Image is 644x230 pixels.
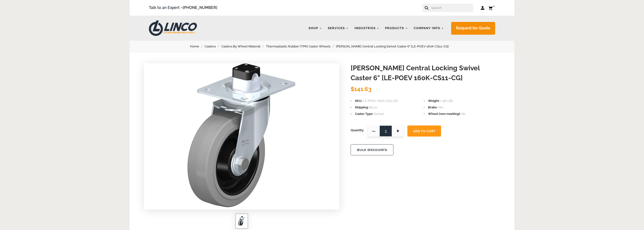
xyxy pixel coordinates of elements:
[190,44,205,49] a: Home
[351,125,364,135] span: Quantity
[440,99,453,103] span: 2.38 LBS
[383,24,410,33] a: Products
[325,24,351,33] a: Services
[488,5,495,11] a: 0
[238,216,245,226] img: Blickle Central Locking Swivel Caster 6" [LE-POEV 160K-CS11-CG]
[428,112,461,116] span: Wheel (non-marking)
[149,5,217,11] span: Talk to an Expert –
[413,129,436,133] span: Add To Cart
[355,105,369,109] span: Shipping
[351,85,371,92] span: $141.63
[493,4,495,8] span: 0
[451,22,495,35] a: Request for Quote
[221,44,266,49] a: Casters By Wheel Material
[351,144,393,155] button: BULK DISCOUNTS
[187,63,296,208] img: Blickle Central Locking Swivel Caster 6" [LE-POEV 160K-CS11-CG]
[374,112,384,116] span: Swivel
[306,24,324,33] a: Shop
[411,24,446,33] a: Company Info
[355,99,362,103] span: SKU
[428,105,437,109] span: Brake
[461,112,466,116] span: No
[480,6,485,10] a: Log in
[363,99,398,103] span: LE-POEV 160K-CS11-SG
[336,44,454,49] a: [PERSON_NAME] Central Locking Swivel Caster 6" [LE-POEV 160K-CS11-CG]
[428,99,440,103] span: Weight
[183,5,217,10] a: [PHONE_NUMBER]
[205,44,221,49] a: Casters
[266,44,336,49] a: Thermoplastic Rubber (TPR) Caster Wheels
[149,20,197,36] img: LINCO CASTERS & INDUSTRIAL SUPPLY
[351,63,500,83] h1: [PERSON_NAME] Central Locking Swivel Caster 6" [LE-POEV 160K-CS11-CG]
[438,105,443,109] span: Yes
[407,125,441,137] button: Add To Cart
[352,24,382,33] a: Industries
[368,125,380,137] span: —
[369,105,377,109] span: $5.00
[355,112,373,116] span: Caster Type
[431,4,473,12] input: Search
[392,125,404,137] span: +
